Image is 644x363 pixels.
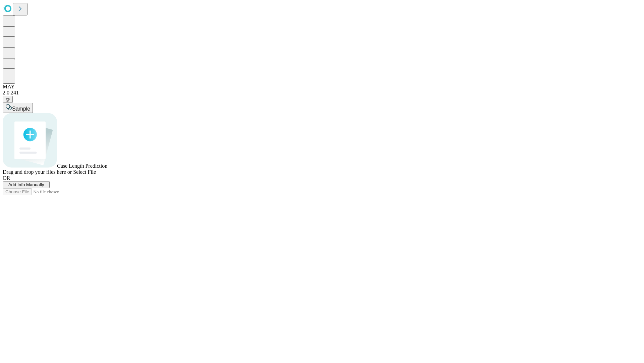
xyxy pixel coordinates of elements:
span: Sample [12,106,30,112]
span: Add Info Manually [8,182,44,187]
span: @ [5,97,10,102]
span: Select File [73,169,96,175]
button: @ [3,96,13,103]
span: OR [3,175,10,181]
button: Add Info Manually [3,181,50,188]
span: Case Length Prediction [57,163,107,169]
span: Drag and drop your files here or [3,169,72,175]
button: Sample [3,103,33,113]
div: 2.0.241 [3,90,641,96]
div: MAY [3,84,641,90]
